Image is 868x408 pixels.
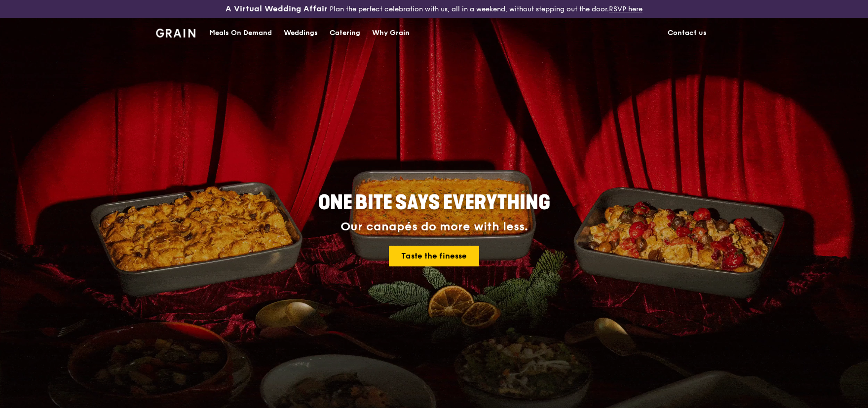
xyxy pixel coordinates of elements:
a: Why Grain [366,18,415,48]
a: Catering [324,18,366,48]
a: Taste the finesse [389,246,479,266]
a: RSVP here [609,5,642,13]
a: Contact us [662,18,713,48]
span: ONE BITE SAYS EVERYTHING [318,191,550,215]
a: Weddings [278,18,324,48]
div: Weddings [284,18,318,48]
img: Grain [156,29,196,37]
div: Catering [330,18,360,48]
div: Why Grain [372,18,410,48]
a: GrainGrain [156,17,196,47]
div: Plan the perfect celebration with us, all in a weekend, without stepping out the door. [150,4,718,14]
h3: A Virtual Wedding Affair [226,4,328,14]
div: Meals On Demand [209,18,272,48]
div: Our canapés do more with less. [257,220,612,234]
